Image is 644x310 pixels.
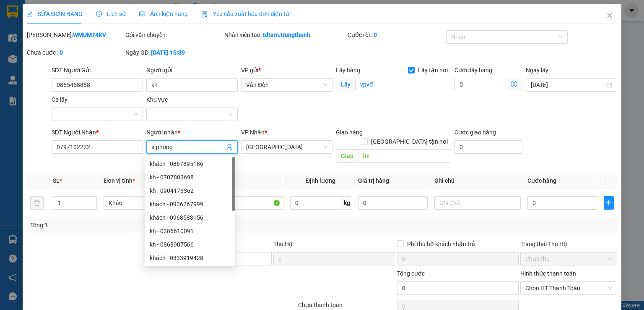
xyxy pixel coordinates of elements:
span: plus [604,200,613,206]
input: VD: Bàn, Ghế [197,196,283,210]
span: Giá trị hàng [358,177,389,184]
input: Ghi Chú [434,196,521,210]
div: Cước rồi : [348,30,444,39]
div: Trạng thái Thu Hộ [520,239,617,249]
div: Tổng: 1 [30,221,249,230]
div: khách - 0333919428 [145,251,235,265]
div: kh - 0904173362 [145,184,235,197]
button: Close [598,4,621,28]
div: kh - 0868907566 [145,238,235,251]
input: Cước giao hàng [454,140,522,154]
span: Giao hàng [336,129,363,136]
div: VP gửi [241,66,332,75]
div: kh - 0386610091 [150,226,230,236]
span: Chưa thu [525,252,612,265]
img: icon [201,11,208,18]
b: tdtam.trungthanh [263,32,310,38]
div: SĐT Người Nhận [52,128,143,137]
div: Gói vận chuyển: [125,30,222,39]
button: delete [30,196,44,210]
span: Lấy [336,78,355,91]
span: edit [27,11,33,17]
div: kh - 0707803698 [150,173,230,182]
b: 0 [374,32,377,38]
span: picture [139,11,145,17]
span: Ảnh kiện hàng [139,11,188,17]
div: khách - 0936267999 [145,197,235,211]
span: SỬA ĐƠN HÀNG [27,11,83,17]
span: kg [343,196,351,210]
label: Ngày lấy [526,67,548,74]
span: Hà Nội [246,141,327,153]
div: Nhân viên tạo: [224,30,346,39]
div: khách - 0333919428 [150,253,230,263]
div: Ngày GD: [125,48,222,57]
div: khách - 0867895186 [150,159,230,168]
span: Phí thu hộ khách nhận trả [404,239,478,249]
th: Ghi chú [431,173,524,189]
span: dollar-circle [511,81,517,87]
span: Vân Đồn [246,79,327,91]
span: [GEOGRAPHIC_DATA] tận nơi [368,137,451,146]
div: kh - 0386610091 [145,224,235,238]
label: Ca lấy [52,96,68,103]
span: Chọn HT Thanh Toán [525,282,612,294]
div: [PERSON_NAME]: [27,30,124,39]
b: WMUM74KV [73,32,106,38]
div: SĐT Người Gửi [52,66,143,75]
span: Tổng cước [397,270,425,277]
span: VP Nhận [241,129,265,136]
span: Đơn vị tính [104,177,135,184]
div: khách - 0968583156 [150,213,230,222]
span: Yêu cầu xuất hóa đơn điện tử [201,11,290,17]
b: 0 [60,49,63,56]
div: Người nhận [146,128,238,137]
span: Lấy tận nơi [415,66,451,75]
div: kh - 0707803698 [145,171,235,184]
div: khách - 0936267999 [150,200,230,209]
div: Khu vực [146,95,238,104]
span: Lấy hàng [336,67,360,74]
input: Dọc đường [358,149,451,163]
span: Định lượng [306,177,335,184]
span: Giao [336,149,358,163]
label: Hình thức thanh toán [520,270,576,277]
div: khách - 0867895186 [145,157,235,171]
b: [DATE] 15:39 [151,49,185,56]
span: SL [53,177,60,184]
button: plus [604,196,614,210]
input: Ngày lấy [531,80,605,89]
span: user-add [226,144,233,150]
span: Khác [109,197,185,209]
label: Cước giao hàng [454,129,496,136]
div: Người gửi [146,66,238,75]
div: khách - 0968583156 [145,211,235,224]
span: clock-circle [96,11,102,17]
label: Cước lấy hàng [454,67,492,74]
span: close [606,12,613,19]
div: Chưa cước : [27,48,124,57]
span: Thu Hộ [273,241,293,247]
span: Cước hàng [527,177,556,184]
div: kh - 0868907566 [150,240,230,249]
div: kh - 0904173362 [150,186,230,195]
span: Lịch sử [96,11,126,17]
input: Lấy tận nơi [355,78,451,91]
input: Cước lấy hàng [454,78,506,91]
